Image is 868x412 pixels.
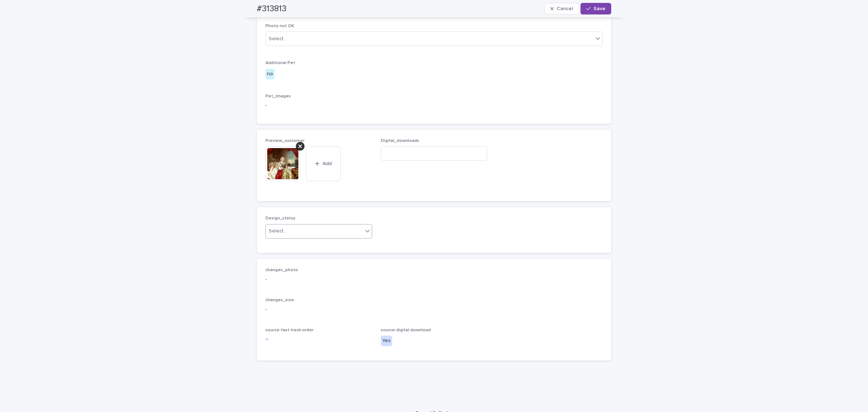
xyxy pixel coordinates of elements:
span: Photo not OK [265,24,294,28]
div: Select... [269,35,287,43]
span: Design_status [265,216,295,220]
p: - [265,306,603,313]
p: - [265,276,603,283]
button: Cancel [544,3,579,14]
span: Additional Pet [265,61,295,65]
button: Save [580,3,611,14]
span: changes_photo [265,268,298,272]
span: source-fast-track-order [265,328,314,332]
div: Select... [269,227,287,235]
div: no [265,69,275,79]
span: Add [323,161,332,166]
div: Yes [381,336,392,346]
span: Preview_customer [265,139,305,143]
span: changes_size [265,298,294,302]
button: Add [306,146,341,181]
span: Cancel [557,6,573,11]
h2: #313813 [257,4,286,14]
span: Digital_downloads [381,139,419,143]
p: - [265,102,603,109]
span: Pet_Images [265,94,291,98]
span: Save [593,6,605,11]
span: source-digital-download [381,328,431,332]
